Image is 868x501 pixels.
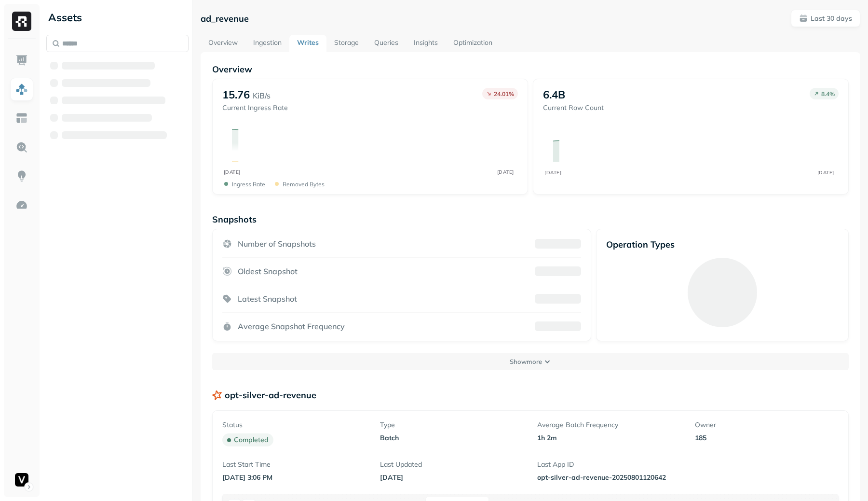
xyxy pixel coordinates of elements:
p: Snapshots [212,214,257,225]
a: Queries [366,35,406,52]
p: Average Batch Frequency [537,420,681,430]
button: Showmore [212,353,849,370]
button: Last 30 days [791,10,860,27]
p: opt-silver-ad-revenue [225,390,316,401]
p: 1h 2m [537,433,681,443]
p: Removed bytes [283,181,325,188]
p: Average Snapshot Frequency [238,321,345,331]
p: opt-silver-ad-revenue-20250801120642 [537,473,681,482]
a: Insights [406,35,446,52]
a: Storage [326,35,366,52]
div: Assets [46,10,189,25]
img: Voodoo [15,473,28,487]
p: Last App ID [537,460,681,469]
p: 8.4 % [821,90,835,97]
p: ad_revenue [201,13,249,24]
p: 15.76 [222,88,250,101]
p: Oldest Snapshot [238,266,298,276]
p: Current Row Count [543,103,604,112]
a: Overview [201,35,245,52]
p: Last 30 days [811,14,852,23]
p: Current Ingress Rate [222,103,288,112]
img: Dashboard [15,54,28,67]
a: Writes [289,35,326,52]
img: Ryft [12,12,31,31]
p: Status [222,420,366,430]
a: Ingestion [245,35,289,52]
img: Assets [15,83,28,96]
img: Optimization [15,199,28,211]
tspan: [DATE] [224,169,241,175]
p: Last Start Time [222,460,366,469]
p: Number of Snapshots [238,239,316,249]
p: completed [234,435,269,445]
p: Overview [212,64,849,75]
p: Operation Types [606,239,839,250]
tspan: [DATE] [497,169,514,175]
tspan: [DATE] [544,169,561,175]
p: batch [380,433,524,443]
img: Insights [15,170,28,182]
p: [DATE] 3:06 PM [222,473,366,482]
p: Ingress Rate [232,181,265,188]
p: 185 [695,433,839,443]
p: Owner [695,420,839,430]
a: Optimization [446,35,500,52]
p: [DATE] [380,473,524,482]
p: KiB/s [253,90,271,101]
p: Show more [510,357,542,366]
p: Last Updated [380,460,524,469]
p: Type [380,420,524,430]
p: 6.4B [543,88,565,101]
img: Asset Explorer [15,112,28,125]
img: Query Explorer [15,141,28,153]
p: 24.01 % [494,90,514,97]
tspan: [DATE] [817,169,834,175]
p: Latest Snapshot [238,294,297,304]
